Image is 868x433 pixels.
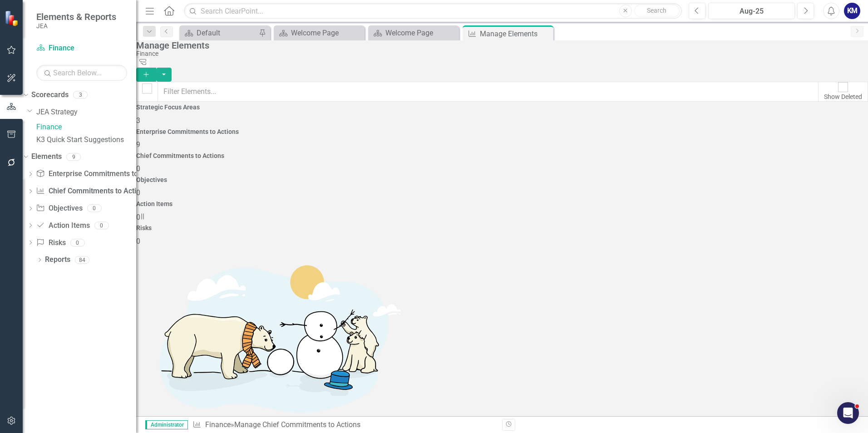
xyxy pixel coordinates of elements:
[36,169,164,179] a: Enterprise Commitments to Actions
[36,65,127,81] input: Search Below...
[36,107,136,118] a: JEA Strategy
[136,128,868,135] h4: Enterprise Commitments to Actions
[94,221,109,229] div: 0
[36,203,82,214] a: Objectives
[5,10,20,26] img: ClearPoint Strategy
[36,186,148,197] a: Chief Commitments to Actions
[36,22,116,30] small: JEA
[36,221,89,231] a: Action Items
[136,247,409,428] img: Getting started
[711,6,792,17] div: Aug-25
[182,27,256,39] a: Default
[136,50,863,57] div: Finance
[708,3,795,19] button: Aug-25
[136,201,868,207] h4: Action Items
[291,27,362,39] div: Welcome Page
[87,205,102,212] div: 0
[837,402,859,424] iframe: Intercom live chat
[31,90,69,100] a: Scorecards
[276,27,362,39] a: Welcome Page
[136,153,868,159] h4: Chief Commitments to Actions
[73,91,88,99] div: 3
[480,28,551,39] div: Manage Elements
[844,3,860,19] button: KM
[197,27,256,39] div: Default
[136,177,868,183] h4: Objectives
[70,239,85,246] div: 0
[31,152,62,162] a: Elements
[36,122,136,133] a: Finance
[145,420,188,429] span: Administrator
[36,135,136,145] a: K3 Quick Start Suggestions
[647,7,666,14] span: Search
[370,27,457,39] a: Welcome Page
[36,43,127,54] a: Finance
[205,420,231,429] a: Finance
[184,3,682,19] input: Search ClearPoint...
[136,225,868,231] h4: Risks
[824,92,862,101] div: Show Deleted
[36,11,116,22] span: Elements & Reports
[75,256,89,264] div: 84
[136,40,863,50] div: Manage Elements
[192,420,495,430] div: » Manage Chief Commitments to Actions
[158,82,819,102] input: Filter Elements...
[45,255,70,265] a: Reports
[385,27,457,39] div: Welcome Page
[634,5,680,17] button: Search
[36,238,65,248] a: Risks
[66,153,81,161] div: 9
[136,104,868,111] h4: Strategic Focus Areas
